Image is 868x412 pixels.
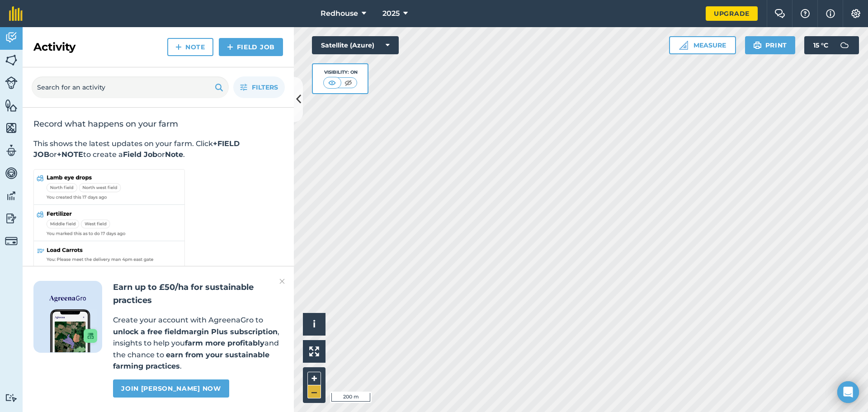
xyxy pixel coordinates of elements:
[321,8,358,19] span: Redhouse
[382,8,400,19] span: 2025
[813,36,828,54] span: 15 ° C
[679,41,688,50] img: Ruler icon
[279,276,285,287] img: svg+xml;base64,PHN2ZyB4bWxucz0iaHR0cDovL3d3dy53My5vcmcvMjAwMC9zdmciIHdpZHRoPSIyMiIgaGVpZ2h0PSIzMC...
[113,281,283,307] h2: Earn up to £50/ha for sustainable practices
[745,36,796,54] button: Print
[850,9,861,18] img: A cog icon
[5,235,18,247] img: svg+xml;base64,PD94bWwgdmVyc2lvbj0iMS4wIiBlbmNvZGluZz0idXRmLTgiPz4KPCEtLSBHZW5lcmF0b3I6IEFkb2JlIE...
[9,6,23,21] img: fieldmargin Logo
[753,40,762,51] img: svg+xml;base64,PHN2ZyB4bWxucz0iaHR0cDovL3d3dy53My5vcmcvMjAwMC9zdmciIHdpZHRoPSIxOSIgaGVpZ2h0PSIyNC...
[312,36,399,54] button: Satellite (Azure)
[33,138,283,160] p: This shows the latest updates on your farm. Click or to create a or .
[5,99,18,112] img: svg+xml;base64,PHN2ZyB4bWxucz0iaHR0cDovL3d3dy53My5vcmcvMjAwMC9zdmciIHdpZHRoPSI1NiIgaGVpZ2h0PSI2MC...
[826,8,835,19] img: svg+xml;base64,PHN2ZyB4bWxucz0iaHR0cDovL3d3dy53My5vcmcvMjAwMC9zdmciIHdpZHRoPSIxNyIgaGVpZ2h0PSIxNy...
[5,53,18,67] img: svg+xml;base64,PHN2ZyB4bWxucz0iaHR0cDovL3d3dy53My5vcmcvMjAwMC9zdmciIHdpZHRoPSI1NiIgaGVpZ2h0PSI2MC...
[175,42,182,52] img: svg+xml;base64,PHN2ZyB4bWxucz0iaHR0cDovL3d3dy53My5vcmcvMjAwMC9zdmciIHdpZHRoPSIxNCIgaGVpZ2h0PSIyNC...
[774,9,785,18] img: Two speech bubbles overlapping with the left bubble in the forefront
[33,40,75,54] h2: Activity
[50,309,97,352] img: Screenshot of the Gro app
[800,9,811,18] img: A question mark icon
[167,38,213,56] a: Note
[5,212,18,225] img: svg+xml;base64,PD94bWwgdmVyc2lvbj0iMS4wIiBlbmNvZGluZz0idXRmLTgiPz4KPCEtLSBHZW5lcmF0b3I6IEFkb2JlIE...
[113,327,278,336] strong: unlock a free fieldmargin Plus subscription
[307,385,321,398] button: –
[233,76,285,98] button: Filters
[706,6,758,21] a: Upgrade
[5,121,18,135] img: svg+xml;base64,PHN2ZyB4bWxucz0iaHR0cDovL3d3dy53My5vcmcvMjAwMC9zdmciIHdpZHRoPSI1NiIgaGVpZ2h0PSI2MC...
[804,36,859,54] button: 15 °C
[835,36,854,54] img: svg+xml;base64,PD94bWwgdmVyc2lvbj0iMS4wIiBlbmNvZGluZz0idXRmLTgiPz4KPCEtLSBHZW5lcmF0b3I6IEFkb2JlIE...
[309,346,319,356] img: Four arrows, one pointing top left, one top right, one bottom right and the last bottom left
[303,313,325,336] button: i
[5,393,18,402] img: svg+xml;base64,PD94bWwgdmVyc2lvbj0iMS4wIiBlbmNvZGluZz0idXRmLTgiPz4KPCEtLSBHZW5lcmF0b3I6IEFkb2JlIE...
[326,78,338,87] img: svg+xml;base64,PHN2ZyB4bWxucz0iaHR0cDovL3d3dy53My5vcmcvMjAwMC9zdmciIHdpZHRoPSI1MCIgaGVpZ2h0PSI0MC...
[113,379,229,398] a: Join [PERSON_NAME] now
[113,314,283,372] p: Create your account with AgreenaGro to , insights to help you and the chance to .
[227,42,233,52] img: svg+xml;base64,PHN2ZyB4bWxucz0iaHR0cDovL3d3dy53My5vcmcvMjAwMC9zdmciIHdpZHRoPSIxNCIgaGVpZ2h0PSIyNC...
[32,76,229,98] input: Search for an activity
[669,36,736,54] button: Measure
[219,38,283,56] a: Field Job
[5,144,18,157] img: svg+xml;base64,PD94bWwgdmVyc2lvbj0iMS4wIiBlbmNvZGluZz0idXRmLTgiPz4KPCEtLSBHZW5lcmF0b3I6IEFkb2JlIE...
[343,78,354,87] img: svg+xml;base64,PHN2ZyB4bWxucz0iaHR0cDovL3d3dy53My5vcmcvMjAwMC9zdmciIHdpZHRoPSI1MCIgaGVpZ2h0PSI0MC...
[252,82,278,92] span: Filters
[5,76,18,89] img: svg+xml;base64,PD94bWwgdmVyc2lvbj0iMS4wIiBlbmNvZGluZz0idXRmLTgiPz4KPCEtLSBHZW5lcmF0b3I6IEFkb2JlIE...
[165,150,183,159] strong: Note
[185,339,264,347] strong: farm more profitably
[313,318,316,330] span: i
[123,150,157,159] strong: Field Job
[33,118,283,129] h2: Record what happens on your farm
[215,82,223,93] img: svg+xml;base64,PHN2ZyB4bWxucz0iaHR0cDovL3d3dy53My5vcmcvMjAwMC9zdmciIHdpZHRoPSIxOSIgaGVpZ2h0PSIyNC...
[323,69,358,76] div: Visibility: On
[5,31,18,44] img: svg+xml;base64,PD94bWwgdmVyc2lvbj0iMS4wIiBlbmNvZGluZz0idXRmLTgiPz4KPCEtLSBHZW5lcmF0b3I6IEFkb2JlIE...
[5,189,18,203] img: svg+xml;base64,PD94bWwgdmVyc2lvbj0iMS4wIiBlbmNvZGluZz0idXRmLTgiPz4KPCEtLSBHZW5lcmF0b3I6IEFkb2JlIE...
[57,150,83,159] strong: +NOTE
[113,350,269,371] strong: earn from your sustainable farming practices
[5,166,18,180] img: svg+xml;base64,PD94bWwgdmVyc2lvbj0iMS4wIiBlbmNvZGluZz0idXRmLTgiPz4KPCEtLSBHZW5lcmF0b3I6IEFkb2JlIE...
[307,372,321,385] button: +
[837,381,859,403] div: Open Intercom Messenger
